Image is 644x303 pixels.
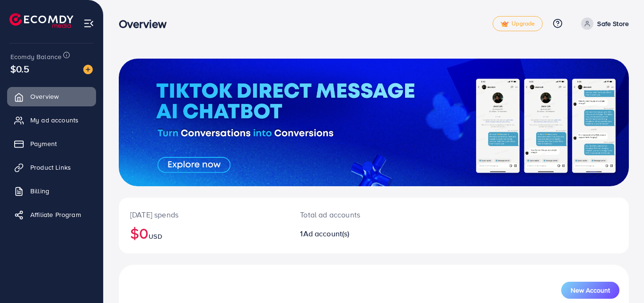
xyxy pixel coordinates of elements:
[501,20,535,27] span: Upgrade
[7,182,96,200] a: Billing
[149,232,162,241] span: USD
[130,209,277,220] p: [DATE] spends
[30,186,49,196] span: Billing
[571,287,610,294] span: New Account
[7,111,96,130] a: My ad accounts
[561,282,619,299] button: New Account
[119,17,174,31] h3: Overview
[83,18,94,29] img: menu
[9,13,73,28] img: logo
[30,115,79,125] span: My ad accounts
[83,65,93,74] img: image
[303,228,350,239] span: Ad account(s)
[130,224,277,242] h2: $0
[30,210,81,219] span: Affiliate Program
[7,87,96,106] a: Overview
[501,21,509,27] img: tick
[577,17,629,30] a: Safe Store
[493,16,543,31] a: tickUpgrade
[597,18,629,29] p: Safe Store
[300,229,405,238] h2: 1
[300,209,405,220] p: Total ad accounts
[30,163,71,172] span: Product Links
[10,62,30,76] span: $0.5
[7,205,96,224] a: Affiliate Program
[7,134,96,153] a: Payment
[30,139,57,148] span: Payment
[30,92,59,101] span: Overview
[10,52,62,61] span: Ecomdy Balance
[7,158,96,177] a: Product Links
[604,260,637,296] iframe: Chat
